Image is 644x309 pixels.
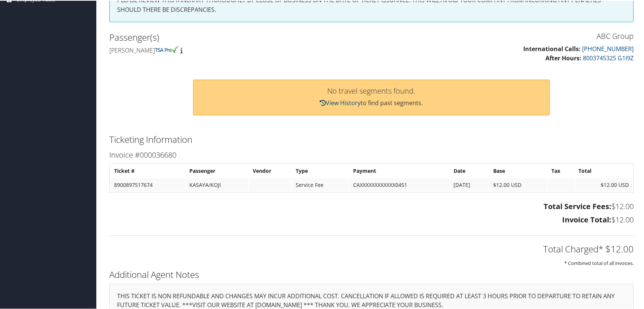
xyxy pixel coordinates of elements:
p: to find past segments. [201,98,542,107]
td: $12.00 USD [489,178,547,191]
a: 8003745325 G1I9Z [583,53,634,61]
td: CAXXXXXXXXXXXX0451 [349,178,449,191]
strong: Total Service Fees: [544,201,611,211]
strong: After Hours: [545,53,581,61]
a: View History [320,98,361,106]
small: * Combined total of all invoices. [564,259,634,266]
h2: Ticketing Information [109,132,634,145]
th: Payment [349,164,449,177]
th: Base [489,164,547,177]
h4: [PERSON_NAME] [109,46,366,54]
th: Tax [548,164,574,177]
img: tsa-precheck.png [155,46,179,52]
th: Vendor [249,164,291,177]
h2: Passenger(s) [109,30,366,43]
th: Total [575,164,633,177]
strong: International Calls: [523,44,581,52]
td: 8900897517674 [110,178,185,191]
h3: ABC Group [377,30,634,41]
td: $12.00 USD [575,178,633,191]
td: KASAYA/KOJI [186,178,249,191]
h3: No travel segments found. [201,87,542,94]
th: Passenger [186,164,249,177]
a: [PHONE_NUMBER] [582,44,634,52]
th: Type [292,164,349,177]
td: [DATE] [450,178,489,191]
h3: $12.00 [109,201,634,211]
td: Service Fee [292,178,349,191]
h3: Invoice #000036680 [109,149,634,159]
h3: $12.00 [109,214,634,224]
th: Ticket # [110,164,185,177]
h2: Total Charged* $12.00 [109,242,634,255]
th: Date [450,164,489,177]
strong: Invoice Total: [562,214,611,224]
h2: Additional Agent Notes [109,268,634,280]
